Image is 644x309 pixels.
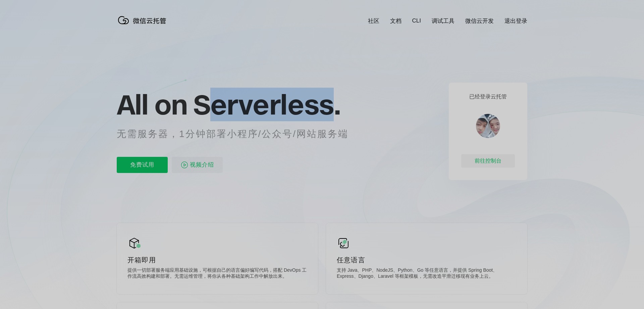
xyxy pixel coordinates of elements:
a: 退出登录 [504,17,527,25]
span: Serverless. [193,88,340,121]
p: 支持 Java、PHP、NodeJS、Python、Go 等任意语言，并提供 Spring Boot、Express、Django、Laravel 等框架模板，无需改造平滑迁移现有业务上云。 [337,267,517,281]
p: 开箱即用 [127,255,307,265]
a: 调试工具 [432,17,454,25]
p: 提供一切部署服务端应用基础设施，可根据自己的语言偏好编写代码，搭配 DevOps 工作流高效构建和部署。无需运维管理，将你从各种基础架构工作中解放出来。 [127,267,307,281]
p: 任意语言 [337,255,517,265]
img: 微信云托管 [117,13,170,27]
img: video_play.svg [180,161,189,169]
span: 视频介绍 [190,157,214,173]
div: 前往控制台 [461,154,515,168]
p: 无需服务器，1分钟部署小程序/公众号/网站服务端 [117,127,361,141]
p: 免费试用 [117,157,168,173]
a: 微信云托管 [117,22,170,28]
span: All on [117,88,187,121]
p: 已经登录云托管 [469,93,507,100]
a: 微信云开发 [465,17,494,25]
a: 社区 [368,17,379,25]
a: CLI [412,17,421,24]
a: 文档 [390,17,401,25]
